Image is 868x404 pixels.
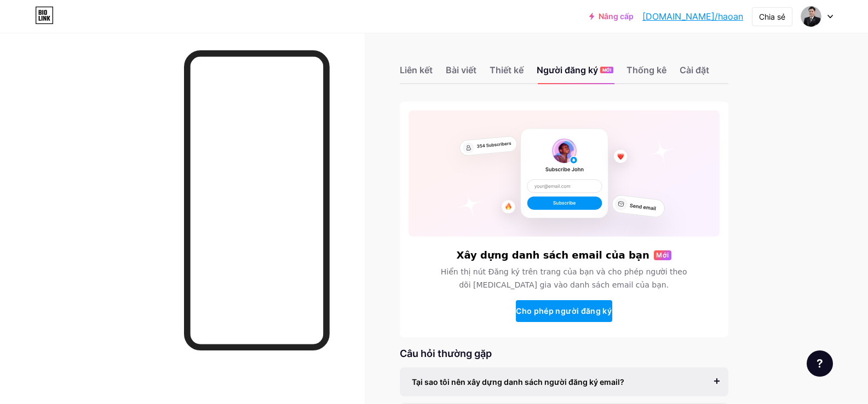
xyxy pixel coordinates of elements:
font: Chia sẻ [759,12,785,21]
a: [DOMAIN_NAME]/haoan [642,10,743,23]
font: Câu hỏi thường gặp [400,348,492,359]
font: Mới [656,251,669,259]
font: Thống kê [626,65,666,75]
font: [DOMAIN_NAME]/haoan [642,11,743,22]
font: Bài viết [446,65,476,75]
font: Người đăng ký [537,65,598,75]
img: hao an [801,6,821,27]
font: Liên kết [400,65,433,75]
font: Thiết kế [490,65,524,75]
font: MỚI [602,67,611,73]
font: Tại sao tôi nên xây dựng danh sách người đăng ký email? [412,377,624,387]
font: Cài đặt [680,65,709,75]
font: Hiển thị nút Đăng ký trên trang của bạn và cho phép người theo dõi [MEDICAL_DATA] gia vào danh sá... [441,267,687,289]
font: Xây dựng danh sách email của bạn [457,249,649,261]
font: Cho phép người đăng ký [516,306,612,315]
font: Nâng cấp [599,11,634,21]
button: Cho phép người đăng ký [516,300,612,322]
